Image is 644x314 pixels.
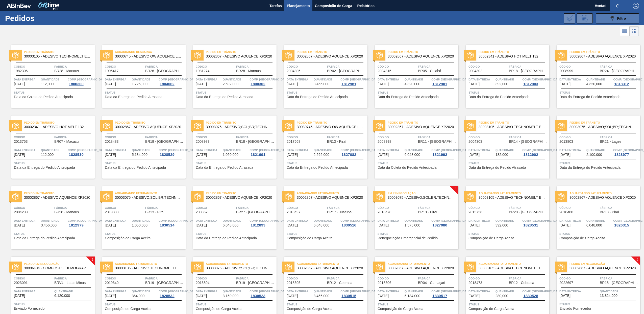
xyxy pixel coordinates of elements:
span: 30003105 - ADESIVO TECHNOMELT EM 362 [479,196,545,199]
a: Comp. [GEOGRAPHIC_DATA]1828530 [68,148,93,157]
span: Status [378,161,457,166]
span: Quantidade [41,77,67,82]
a: statusAguardando Faturamento30002867 - ADESIVO AQUENCE XP2020Código2018480FábricaBR13 - PiraíData... [549,186,640,249]
img: TNhmsLtSVTkK8tSr43FrP2fwEKptu5GPRR3wAAAABJRU5ErkJggg== [7,4,31,8]
span: 112,000 [41,153,54,157]
a: statusAguardando Faturamento30003075 - ADESIVO;SOL;BR;TECHNOMELT SUPRA HT 35125Código2019333Fábri... [95,186,186,249]
a: Comp. [GEOGRAPHIC_DATA]1812903 [522,77,548,86]
span: 30002867 - ADESIVO AQUENCE XP2020 [388,54,454,58]
span: BR11 - São Luís [418,140,457,144]
span: Código [287,205,326,210]
span: 08/09/2025 [196,153,207,157]
span: Comp. Carga [431,77,470,82]
span: Código [378,205,417,210]
span: BR17 - Juatuba [327,210,352,214]
span: 2004305 [287,69,301,73]
span: Comp. Carga [250,148,289,153]
span: Comp. Carga [68,148,107,153]
a: statusPedido em Trânsito30002867 - ADESIVO AQUENCE XP2020Código2008999FábricaBR24 - [GEOGRAPHIC_D... [549,45,640,108]
span: Data entrega [14,77,40,82]
span: 30003105 - ADESIVO TECHNOMELT EM 362 [24,54,91,58]
span: BR13 - Piraí [418,210,437,214]
img: status [558,52,564,59]
span: Data da Coleta do Pedido Antecipada [14,95,73,99]
span: Data entrega [105,148,131,153]
span: 1.725,000 [132,82,147,86]
span: Código [196,64,235,69]
span: 30003075 - ADESIVO;SOL;BR;TECHNOMELT SUPRA HT 35125 [569,125,636,129]
img: status [285,123,292,129]
img: status [194,193,201,200]
span: 30030745 - ADESIVO OW AQUENCE LG 30 MCR [297,125,363,129]
div: 1821992 [431,153,448,157]
a: !statusEm renegociação30003075 - ADESIVO;SOL;BR;TECHNOMELT SUPRA HT 35125Código2018478FábricaBR13... [367,186,458,249]
a: statusPedido em Trânsito30003075 - ADESIVO;SOL;BR;TECHNOMELT SUPRA HT 35125Código2008987FábricaBR... [186,116,277,179]
a: Comp. [GEOGRAPHIC_DATA]1800300 [68,77,93,86]
span: Aguardando Faturamento [479,191,549,196]
span: 5.184,000 [132,153,147,157]
span: 03/09/2025 [468,82,480,86]
span: 30002341 - ADESIVO HOT MELT 132 [24,125,91,129]
span: Código [105,205,144,210]
div: 1800302 [250,82,266,86]
a: statusPedido em Trânsito30002867 - ADESIVO AQUENCE XP2020Código2004305FábricaBR02 - [GEOGRAPHIC_D... [277,45,367,108]
span: 2019333 [105,210,119,214]
span: Status [287,161,366,166]
span: Comp. Carga [68,77,107,82]
a: Comp. [GEOGRAPHIC_DATA]1800302 [250,77,275,86]
span: 2004315 [378,69,391,73]
span: Comp. Carga [340,148,380,153]
img: status [376,193,383,200]
div: 1828977 [613,153,630,157]
img: status [12,193,19,200]
span: 30002867 - ADESIVO AQUENCE XP2020 [115,125,182,129]
span: Data da Entrega do Pedido Atrasada [468,166,526,169]
span: 18/08/2025 [105,82,116,86]
span: Relatórios [357,3,375,9]
span: Status [105,161,184,166]
span: Quantidade [496,77,521,82]
span: Status [14,161,93,166]
div: 1812902 [522,153,539,157]
span: 1982306 [14,69,28,73]
img: status [558,193,564,200]
span: 4.320,000 [405,82,420,86]
span: Pedido em Trânsito [388,120,458,125]
span: 30003105 - ADESIVO TECHNOMELT EM 362 [479,125,545,129]
span: 2018497 [287,210,301,214]
span: Status [468,161,548,166]
span: Data da Entrega do Pedido Antecipada [14,166,75,169]
div: 1800300 [68,82,84,86]
span: BR05 - Cuiabá [418,69,441,73]
span: Fábrica [418,64,457,69]
span: BR13 - Piraí [327,140,346,144]
span: Pedido em Trânsito [569,120,640,125]
div: 1827082 [340,153,357,157]
img: status [376,52,383,59]
span: BR21 - Lages [600,140,622,144]
span: Filtro [617,16,626,20]
span: BR28 - Manaus [236,69,261,73]
span: Código [287,135,326,140]
span: Status [378,90,457,95]
span: BR24 - Ponta Grossa [600,69,639,73]
img: status [285,193,292,200]
span: Fábrica [327,64,366,69]
span: Data da Entrega do Pedido Antecipada [559,166,621,169]
span: Código [559,205,599,210]
span: Fábrica [145,135,184,140]
span: Código [105,64,144,69]
span: Fábrica [509,64,548,69]
button: Filtro [596,13,639,23]
span: Data da Entrega do Pedido Atrasada [196,166,253,169]
span: 06/09/2025 [14,153,25,157]
span: BR07 - Macacu [54,140,79,144]
a: statusPedido em Trânsito30002867 - ADESIVO AQUENCE XP2020Código2003573FábricaBR27 - [GEOGRAPHIC_D... [186,186,277,249]
span: Aguardando Faturamento [297,191,367,196]
span: Pedido em Trânsito [206,191,277,196]
span: 1995417 [105,69,119,73]
a: statusPedido em Trânsito30030745 - ADESIVO OW AQUENCE LG 30 MCRCódigo2017668FábricaBR13 - PiraíDa... [277,116,367,179]
span: Código [105,135,144,140]
img: status [194,52,201,59]
span: Pedido em Trânsito [479,49,549,54]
